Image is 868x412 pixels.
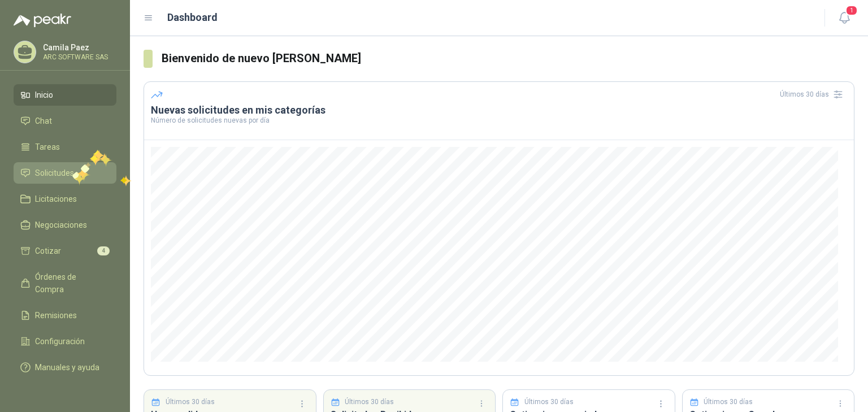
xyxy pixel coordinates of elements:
[845,5,858,16] span: 1
[166,397,215,407] p: Últimos 30 días
[14,188,116,210] a: Licitaciones
[345,397,394,407] p: Últimos 30 días
[35,361,99,374] span: Manuales y ayuda
[14,84,116,106] a: Inicio
[14,136,116,158] a: Tareas
[14,357,116,378] a: Manuales y ayuda
[35,115,52,127] span: Chat
[43,44,114,51] p: Camila Paez
[35,245,61,257] span: Cotizar
[35,309,77,322] span: Remisiones
[151,117,847,124] p: Número de solicitudes nuevas por día
[35,271,106,296] span: Órdenes de Compra
[14,14,71,27] img: Logo peakr
[704,397,753,407] p: Últimos 30 días
[14,240,116,262] a: Cotizar4
[167,10,218,25] h1: Dashboard
[43,54,114,60] p: ARC SOFTWARE SAS
[35,335,85,348] span: Configuración
[834,8,854,28] button: 1
[524,397,574,407] p: Últimos 30 días
[14,331,116,352] a: Configuración
[780,85,847,103] div: Últimos 30 días
[35,193,77,205] span: Licitaciones
[14,305,116,326] a: Remisiones
[14,162,116,184] a: Solicitudes
[14,214,116,236] a: Negociaciones
[151,103,847,117] h3: Nuevas solicitudes en mis categorías
[35,167,74,179] span: Solicitudes
[35,219,87,231] span: Negociaciones
[14,110,116,132] a: Chat
[97,246,110,255] span: 4
[14,266,116,300] a: Órdenes de Compra
[35,141,60,153] span: Tareas
[35,89,53,101] span: Inicio
[162,50,854,67] h3: Bienvenido de nuevo [PERSON_NAME]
